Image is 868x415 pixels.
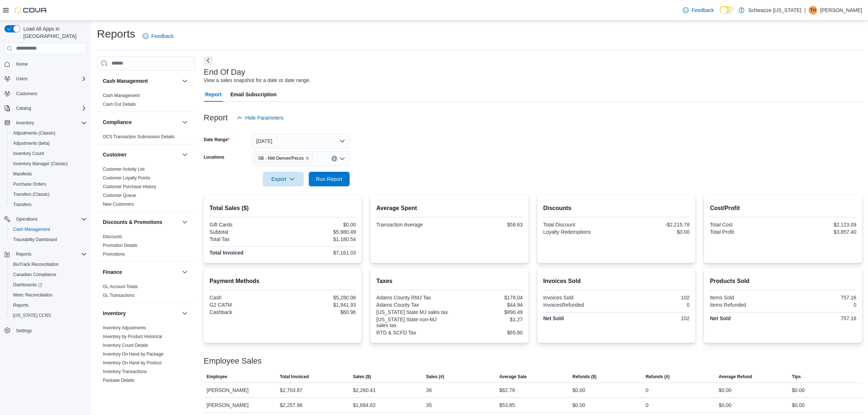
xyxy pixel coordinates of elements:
button: Canadian Compliance [7,269,90,280]
span: SB - NW Denver/Pecos [255,154,313,162]
div: $60.96 [284,309,356,315]
span: Transfers [13,202,31,207]
span: Manifests [13,171,32,177]
a: Promotion Details [103,243,137,248]
span: Inventory Count [13,151,44,156]
strong: Total Invoiced [210,250,244,256]
span: Feedback [151,32,174,40]
h3: End Of Day [204,68,245,77]
a: GL Account Totals [103,284,138,289]
button: Hide Parameters [234,110,287,125]
span: Hide Parameters [245,114,284,121]
div: TJ Holt [809,6,817,15]
span: Canadian Compliance [10,270,87,279]
div: $178.04 [451,295,523,300]
button: Customer [103,151,179,158]
div: $0.00 [719,386,732,395]
div: 102 [618,315,690,321]
img: Cova [15,7,47,14]
h2: Cost/Profit [710,204,856,213]
span: Sales ($) [353,374,371,380]
span: Reports [13,302,28,308]
a: Inventory Count [10,149,47,158]
div: Loyalty Redemptions [543,229,615,235]
button: Traceabilty Dashboard [7,234,90,245]
button: Inventory [1,118,90,128]
span: Inventory On Hand by Package [103,351,164,357]
span: Home [13,59,87,69]
div: 102 [618,295,690,300]
button: Inventory [180,309,189,318]
div: View a sales snapshot for a date or date range. [204,77,311,84]
div: $1,884.82 [353,401,375,410]
span: Traceabilty Dashboard [13,237,57,243]
span: Traceabilty Dashboard [10,235,87,244]
div: $65.80 [451,330,523,336]
a: Settings [13,326,35,335]
div: [PERSON_NAME] [204,383,277,397]
div: $0.00 [719,401,732,410]
div: $0.00 [572,386,585,395]
button: Cash Management [7,224,90,234]
span: Customers [16,91,37,97]
span: Adjustments (beta) [13,140,50,146]
a: Inventory Transactions [103,369,147,374]
div: Adams County RMJ Tax [376,295,448,300]
h3: Cash Management [103,77,148,85]
a: Inventory On Hand by Package [103,352,164,357]
button: Open list of options [339,156,345,162]
div: $5,980.49 [284,229,356,235]
span: Refunds (#) [646,374,670,380]
span: TH [810,6,816,15]
span: Inventory by Product Historical [103,334,162,340]
button: Reports [13,250,34,259]
a: Transfers [10,200,34,209]
a: Feedback [680,3,717,18]
h1: Reports [97,27,135,41]
div: $890.49 [451,309,523,315]
span: Transfers [10,200,87,209]
a: Inventory On Hand by Product [103,360,161,365]
a: Promotions [103,252,125,257]
div: $53.85 [499,401,515,410]
span: Tips [792,374,801,380]
a: Transfers (Classic) [10,190,52,199]
div: $5,280.06 [284,295,356,300]
span: Adjustments (Classic) [13,130,55,136]
h3: Employee Sales [204,357,262,365]
div: Invoices Sold [543,295,615,300]
button: Cash Management [180,77,189,85]
span: Total Invoiced [280,374,309,380]
button: Reports [1,249,90,259]
div: $44.94 [451,302,523,308]
button: Compliance [103,119,179,126]
h2: Average Spent [376,204,523,213]
a: New Customers [103,202,134,207]
button: Cash Management [103,77,179,85]
span: Reports [10,301,87,310]
span: Inventory On Hand by Product [103,360,161,366]
a: Inventory Manager (Classic) [10,159,71,168]
button: Inventory [13,119,37,127]
span: Load All Apps in [GEOGRAPHIC_DATA] [20,25,87,40]
button: [DATE] [252,134,350,148]
span: Email Subscription [230,87,277,102]
span: Dashboards [10,280,87,289]
div: [PERSON_NAME] [204,398,277,412]
span: Transfers (Classic) [13,191,50,197]
div: Total Discount [543,222,615,228]
span: Customer Queue [103,193,136,198]
span: Metrc Reconciliation [10,291,87,299]
button: Adjustments (Classic) [7,128,90,138]
span: OCS Transaction Submission Details [103,134,175,140]
span: Canadian Compliance [13,272,56,278]
strong: Net Sold [543,315,564,321]
a: Customer Activity List [103,167,145,172]
a: OCS Transaction Submission Details [103,134,175,139]
h2: Payment Methods [210,277,356,286]
h2: Taxes [376,277,523,286]
div: $0.00 [792,386,805,395]
div: RTD & SCFD Tax [376,330,448,336]
span: Operations [16,216,38,222]
a: Customer Purchase History [103,184,156,189]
